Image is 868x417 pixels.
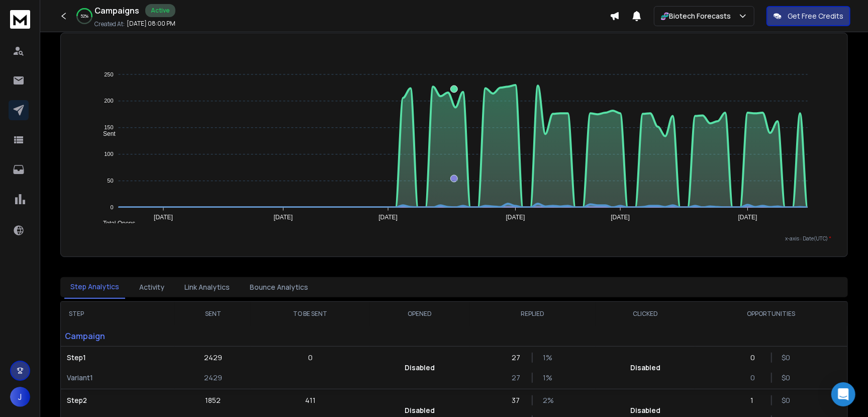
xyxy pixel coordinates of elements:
p: 2429 [204,353,222,363]
button: Step Analytics [64,276,125,299]
p: Get Free Credits [788,11,843,21]
p: 27 [512,373,522,383]
div: Open Intercom Messenger [831,382,855,406]
p: $ 0 [782,373,792,383]
button: Get Free Credits [766,6,850,26]
p: 1 [751,395,761,405]
button: Link Analytics [178,276,236,298]
p: Disabled [405,405,435,415]
span: Total Opens [95,220,135,227]
p: Disabled [630,363,660,373]
p: 2 % [543,395,553,405]
th: OPENED [370,302,470,326]
p: 37 [512,395,522,405]
tspan: 200 [104,98,113,104]
th: OPPORTUNITIES [695,302,847,326]
tspan: [DATE] [274,214,293,221]
p: Disabled [405,363,435,373]
p: Variant 1 [67,373,169,383]
h1: Campaigns [94,5,139,17]
button: J [10,387,30,407]
p: Disabled [630,405,660,415]
p: [DATE] 08:00 PM [127,20,175,28]
tspan: [DATE] [738,214,757,221]
tspan: 250 [104,71,113,77]
p: $ 0 [782,353,792,363]
p: 0 [308,353,313,363]
tspan: 150 [104,125,113,131]
button: Activity [133,276,170,298]
p: Campaign [61,326,175,346]
p: 0 [751,353,761,363]
img: logo [10,10,30,29]
tspan: [DATE] [611,214,630,221]
th: TO BE SENT [251,302,369,326]
tspan: 100 [104,151,113,157]
p: 27 [512,353,522,363]
th: SENT [175,302,251,326]
span: Sent [95,130,116,137]
p: 411 [305,395,316,405]
button: Bounce Analytics [244,276,314,298]
p: 1 % [543,373,553,383]
th: STEP [61,302,175,326]
tspan: [DATE] [378,214,398,221]
th: REPLIED [469,302,596,326]
th: CLICKED [596,302,696,326]
div: Active [145,4,175,17]
p: 1 % [543,353,553,363]
p: Step 1 [67,353,169,363]
tspan: 0 [111,204,114,210]
p: Step 2 [67,395,169,405]
tspan: [DATE] [506,214,525,221]
p: Created At: [94,20,125,28]
p: x-axis : Date(UTC) [77,235,831,242]
p: 0 [751,373,761,383]
p: 🧬Biotech Forecasts [660,11,735,21]
p: 52 % [80,13,88,19]
p: $ 0 [782,395,792,405]
tspan: 50 [107,178,113,184]
p: 2429 [204,373,222,383]
tspan: [DATE] [154,214,173,221]
p: 1852 [205,395,221,405]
